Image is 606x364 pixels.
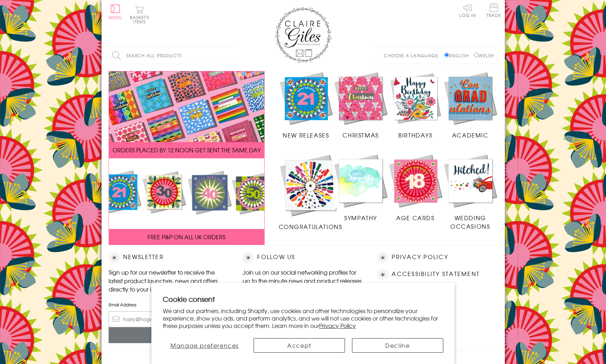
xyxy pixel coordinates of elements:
span: Manage preferences [171,341,239,350]
h2: Newsletter [109,252,229,263]
p: Join us on our social networking profiles for up to the minute news and product releases the mome... [243,268,363,293]
button: Basket0 items [130,6,149,24]
input: harry@hogwarts.edu [109,311,229,327]
a: Sympathy [333,153,388,222]
a: Wedding Occasions [443,153,498,230]
input: English [444,53,449,57]
a: Congratulations [279,153,342,231]
button: Decline [352,338,443,353]
a: Christmas [333,71,388,140]
a: Privacy Policy [319,321,356,330]
a: Trade [486,4,501,19]
p: We and our partners, including Shopify, use cookies and other technologies to personalize your ex... [163,307,443,329]
a: Birthdays [388,71,443,140]
span: Wedding Occasions [450,213,490,230]
button: Manage preferences [163,338,247,353]
span: FREE P&P ON ALL UK ORDERS [148,233,225,241]
span: 0 items [133,14,149,25]
span: Menu [109,14,122,20]
span: Sympathy [344,213,377,222]
img: Claire Giles Greetings Cards [275,7,331,63]
span: Birthdays [398,131,432,139]
p: Sign up for our newsletter to receive the latest product launches, news and offers directly to yo... [109,268,229,293]
h2: Follow Us [243,252,363,263]
span: Congratulations [279,222,342,231]
a: Log In [459,4,476,17]
input: Search [225,48,232,64]
label: Welsh [474,52,494,59]
button: Menu [109,5,122,19]
a: Age Cards [388,153,443,222]
input: Welsh [474,53,479,57]
button: Accept [254,338,345,353]
span: Christmas [342,131,379,139]
a: Privacy Policy [392,252,448,262]
span: ORDERS PLACED BY 12 NOON GET SENT THE SAME DAY [112,146,261,154]
span: Age Cards [396,213,434,222]
label: English [444,52,472,59]
label: Email Address [109,301,229,308]
input: Subscribe [109,327,229,343]
h2: Cookie consent [163,294,443,304]
a: Academic [443,71,498,140]
a: New Releases [279,71,334,140]
input: Search all products [109,48,232,64]
p: Choose a language: [384,52,443,59]
span: Academic [452,131,489,139]
span: New Releases [283,131,329,139]
span: Trade [486,4,501,17]
a: Accessibility Statement [392,269,480,279]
